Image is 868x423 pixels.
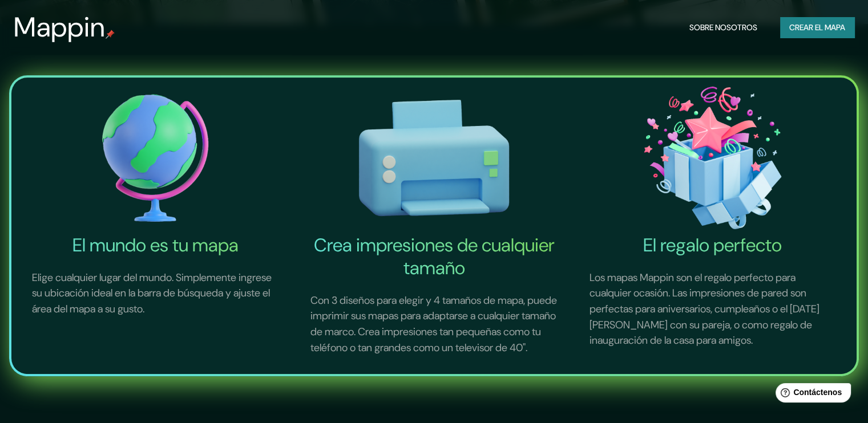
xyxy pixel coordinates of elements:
[766,379,855,410] iframe: Help widget launcher
[576,82,850,234] img: The Perfect Present-icon
[780,17,854,38] button: Crear el mapa
[18,234,292,257] h4: El mundo es tu mapa
[18,257,292,331] p: Elige cualquier lugar del mundo. Simplemente ingrese su ubicación ideal en la barra de búsqueda y...
[689,21,757,35] font: Sobre nosotros
[789,21,845,35] font: Crear el mapa
[14,11,106,43] h3: Mappin
[106,30,115,39] img: mappin-pin
[576,257,850,363] p: Los mapas Mappin son el regalo perfecto para cualquier ocasión. Las impresiones de pared son perf...
[297,279,571,369] p: Con 3 diseños para elegir y 4 tamaños de mapa, puede imprimir sus mapas para adaptarse a cualquie...
[18,82,292,234] img: The World is Your Map-icon
[297,234,571,279] h4: Crea impresiones de cualquier tamaño
[685,17,762,38] button: Sobre nosotros
[576,234,850,257] h4: El regalo perfecto
[297,82,571,234] img: Create Prints of Any Size-icon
